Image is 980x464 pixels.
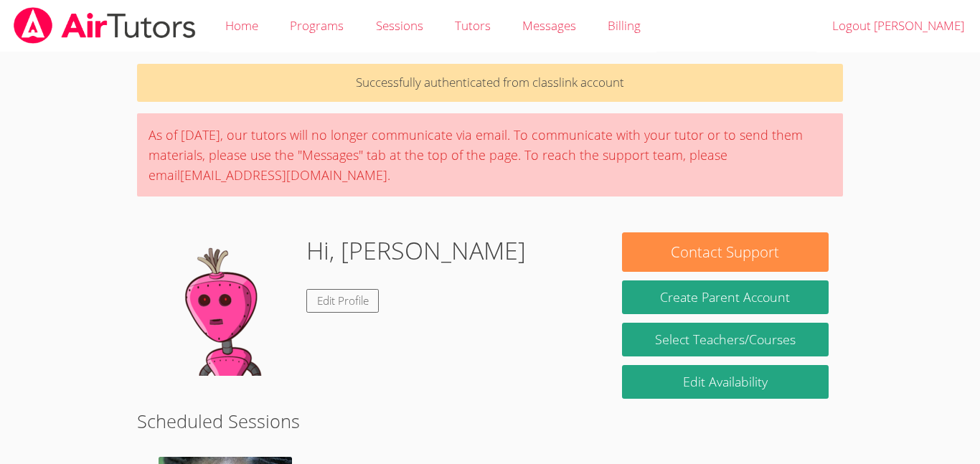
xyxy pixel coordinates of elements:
button: Create Parent Account [622,280,829,314]
h2: Scheduled Sessions [137,407,843,435]
a: Edit Profile [306,289,380,313]
span: Messages [522,17,576,34]
a: Edit Availability [622,365,829,399]
div: As of [DATE], our tutors will no longer communicate via email. To communicate with your tutor or ... [137,113,843,197]
img: airtutors_banner-c4298cdbf04f3fff15de1276eac7730deb9818008684d7c2e4769d2f7ddbe033.png [12,7,197,44]
p: Successfully authenticated from classlink account [137,64,843,102]
button: Contact Support [622,232,829,272]
img: default.png [151,232,295,376]
h1: Hi, [PERSON_NAME] [306,232,526,269]
a: Select Teachers/Courses [622,323,829,356]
